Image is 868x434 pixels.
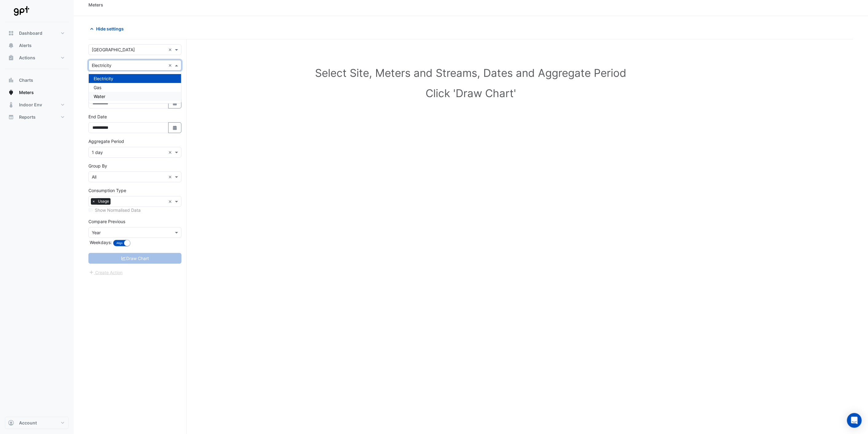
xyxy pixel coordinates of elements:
[5,417,69,429] button: Account
[88,2,103,8] div: Meters
[94,76,113,81] span: Electricity
[98,66,843,79] h1: Select Site, Meters and Streams, Dates and Aggregate Period
[7,5,35,17] img: Company Logo
[168,46,173,53] span: Clear
[88,207,181,213] div: Select meters or streams to enable normalisation
[91,198,96,204] span: ×
[168,149,173,156] span: Clear
[95,207,141,213] label: Show Normalised Data
[88,71,181,104] ng-dropdown-panel: Options list
[168,62,173,69] span: Clear
[5,39,69,52] button: Alerts
[8,102,14,108] app-icon: Indoor Env
[172,125,178,130] fa-icon: Select Date
[8,89,14,96] app-icon: Meters
[5,74,69,86] button: Charts
[96,26,124,32] span: Hide settings
[19,42,32,49] span: Alerts
[8,77,14,83] app-icon: Charts
[168,198,173,205] span: Clear
[5,86,69,99] button: Meters
[88,187,126,194] label: Consumption Type
[19,420,37,426] span: Account
[88,113,107,120] label: End Date
[88,23,128,34] button: Hide settings
[8,114,14,120] app-icon: Reports
[847,413,862,428] div: Open Intercom Messenger
[88,163,107,169] label: Group By
[98,87,843,100] h1: Click 'Draw Chart'
[168,174,173,180] span: Clear
[5,52,69,64] button: Actions
[94,94,105,99] span: Water
[19,30,42,36] span: Dashboard
[8,30,14,36] app-icon: Dashboard
[88,269,123,274] app-escalated-ticket-create-button: Please correct errors first
[8,55,14,61] app-icon: Actions
[19,89,34,96] span: Meters
[96,198,111,204] span: Usage
[19,114,36,120] span: Reports
[88,218,125,225] label: Compare Previous
[94,85,101,90] span: Gas
[19,55,35,61] span: Actions
[5,99,69,111] button: Indoor Env
[19,102,42,108] span: Indoor Env
[88,138,124,144] label: Aggregate Period
[19,77,33,83] span: Charts
[5,27,69,39] button: Dashboard
[5,111,69,123] button: Reports
[8,42,14,49] app-icon: Alerts
[88,239,112,246] label: Weekdays:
